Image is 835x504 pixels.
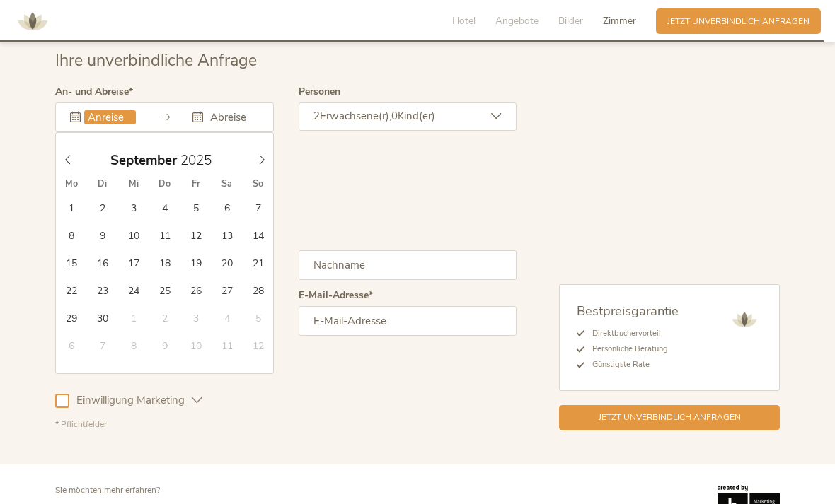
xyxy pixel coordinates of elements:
span: September 7, 2025 [244,194,272,221]
span: September 13, 2025 [213,221,241,249]
span: Jetzt unverbindlich anfragen [667,16,810,28]
input: E-Mail-Adresse [299,306,517,336]
label: E-Mail-Adresse [299,291,373,300]
span: Sie möchten mehr erfahren? [55,484,160,496]
span: 2 [313,109,320,123]
span: September 28, 2025 [244,276,272,304]
span: Angebote [495,14,539,28]
span: September 3, 2025 [120,194,147,221]
span: September 10, 2025 [120,221,147,249]
span: September 18, 2025 [151,249,178,276]
span: Oktober 2, 2025 [151,304,178,332]
span: Sa [212,180,243,189]
span: Mi [118,180,149,189]
span: Hotel [452,14,476,28]
span: September 15, 2025 [57,249,85,276]
span: Oktober 5, 2025 [244,304,272,332]
input: Nachname [299,250,517,280]
span: September 26, 2025 [182,276,209,304]
span: September 29, 2025 [57,304,85,332]
label: Personen [299,87,340,97]
span: September 12, 2025 [182,221,209,249]
span: Bestpreisgarantie [577,302,679,320]
span: September 25, 2025 [151,276,178,304]
span: Oktober 6, 2025 [57,332,85,359]
li: Persönliche Beratung [584,341,679,357]
span: September 20, 2025 [213,249,241,276]
input: Abreise [207,110,258,124]
span: September 16, 2025 [88,249,116,276]
span: Oktober 12, 2025 [244,332,272,359]
span: Bilder [558,14,583,28]
span: Oktober 1, 2025 [120,304,147,332]
span: September 23, 2025 [88,276,116,304]
span: September 4, 2025 [151,194,178,221]
span: September 8, 2025 [57,221,85,249]
span: Oktober 3, 2025 [182,304,209,332]
input: Year [177,151,224,170]
span: Ihre unverbindliche Anfrage [55,49,257,71]
a: AMONTI & LUNARIS Wellnessresort [11,17,54,25]
span: Mo [56,180,87,189]
span: Oktober 8, 2025 [120,332,147,359]
span: Di [87,180,118,189]
span: Oktober 7, 2025 [88,332,116,359]
input: Anreise [84,110,136,124]
span: Oktober 11, 2025 [213,332,241,359]
span: September 17, 2025 [120,249,147,276]
span: Zimmer [603,14,636,28]
span: Oktober 9, 2025 [151,332,178,359]
span: September 1, 2025 [57,194,85,221]
span: September 9, 2025 [88,221,116,249]
span: Jetzt unverbindlich anfragen [599,411,741,423]
img: AMONTI & LUNARIS Wellnessresort [727,302,762,337]
span: September 14, 2025 [244,221,272,249]
div: * Pflichtfelder [55,418,517,430]
label: An- und Abreise [55,87,133,97]
span: Kind(er) [398,109,435,123]
span: Do [149,180,180,189]
span: Fr [180,180,212,189]
span: September 5, 2025 [182,194,209,221]
li: Direktbuchervorteil [584,326,679,341]
span: September 21, 2025 [244,249,272,276]
span: September [110,154,177,168]
span: Erwachsene(r), [320,109,391,123]
span: Einwilligung Marketing [69,393,192,408]
span: September 24, 2025 [120,276,147,304]
span: September 27, 2025 [213,276,241,304]
span: So [243,180,274,189]
li: Günstigste Rate [584,357,679,373]
span: September 2, 2025 [88,194,116,221]
span: September 6, 2025 [213,194,241,221]
span: Oktober 10, 2025 [182,332,209,359]
span: September 19, 2025 [182,249,209,276]
span: September 30, 2025 [88,304,116,332]
span: Oktober 4, 2025 [213,304,241,332]
span: September 22, 2025 [57,276,85,304]
span: 0 [391,109,398,123]
span: September 11, 2025 [151,221,178,249]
